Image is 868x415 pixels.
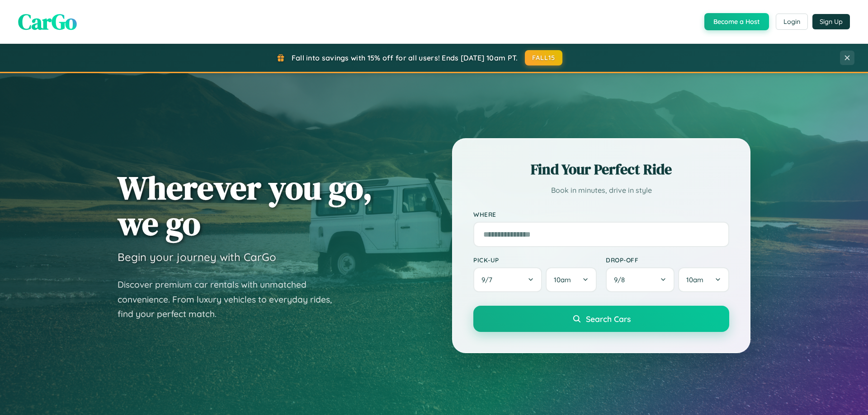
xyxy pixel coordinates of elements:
[586,314,631,324] span: Search Cars
[554,275,571,284] span: 10am
[473,256,597,264] label: Pick-up
[525,50,563,65] button: FALL15
[546,267,597,292] button: 10am
[606,256,729,264] label: Drop-off
[678,267,729,292] button: 10am
[704,13,769,30] button: Become a Host
[118,277,344,322] p: Discover premium car rentals with unmatched convenience. From luxury vehicles to everyday rides, ...
[18,7,77,37] span: CarGo
[473,184,729,197] p: Book in minutes, drive in style
[118,250,276,264] h3: Begin your journey with CarGo
[481,275,497,284] span: 9 / 7
[776,14,808,30] button: Login
[473,159,729,179] h2: Find Your Perfect Ride
[614,275,629,284] span: 9 / 8
[292,53,518,62] span: Fall into savings with 15% off for all users! Ends [DATE] 10am PT.
[118,170,373,241] h1: Wherever you go, we go
[812,14,850,29] button: Sign Up
[473,267,542,292] button: 9/7
[686,275,703,284] span: 10am
[473,210,729,218] label: Where
[473,306,729,332] button: Search Cars
[606,267,675,292] button: 9/8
